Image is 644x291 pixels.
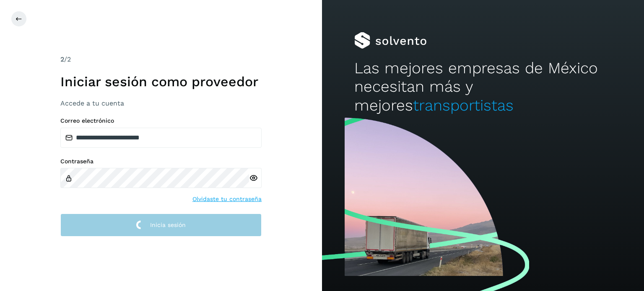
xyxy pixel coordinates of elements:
button: Inicia sesión [60,214,262,237]
div: /2 [60,54,262,64]
span: Inicia sesión [150,222,186,228]
h1: Iniciar sesión como proveedor [60,74,262,90]
label: Contraseña [60,158,262,165]
a: Olvidaste tu contraseña [192,195,262,203]
span: transportistas [413,96,514,114]
label: Correo electrónico [60,117,262,124]
h3: Accede a tu cuenta [60,99,262,107]
h2: Las mejores empresas de México necesitan más y mejores [354,59,612,115]
span: 2 [60,55,64,63]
